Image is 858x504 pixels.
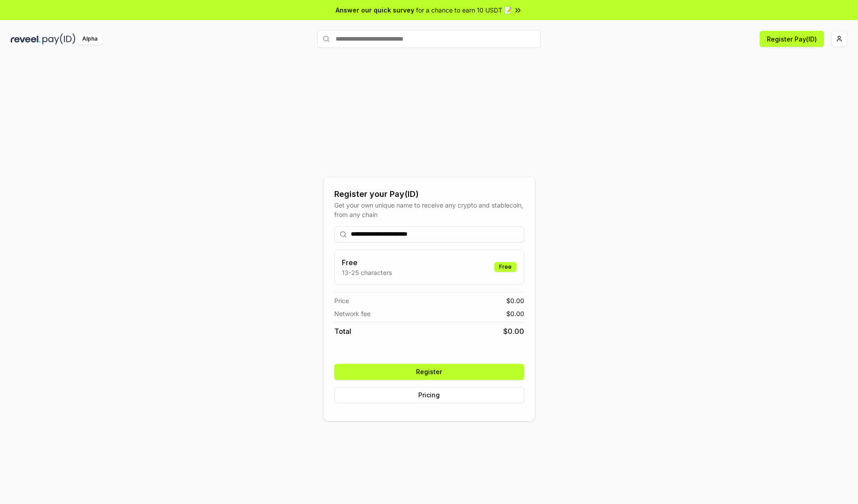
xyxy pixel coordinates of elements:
[334,188,524,200] div: Register your Pay(ID)
[334,387,524,403] button: Pricing
[416,5,512,15] span: for a chance to earn 10 USDT 📝
[334,200,524,219] div: Get your own unique name to receive any crypto and stablecoin, from any chain
[342,268,392,277] p: 13-25 characters
[760,31,824,47] button: Register Pay(ID)
[334,309,370,318] span: Network fee
[334,326,351,337] span: Total
[334,364,524,380] button: Register
[342,257,392,268] h3: Free
[77,33,102,45] div: Alpha
[11,33,41,45] img: reveel_dark
[506,296,524,305] span: $ 0.00
[334,296,349,305] span: Price
[506,309,524,318] span: $ 0.00
[503,326,524,337] span: $ 0.00
[336,5,414,15] span: Answer our quick survey
[494,262,517,272] div: Free
[42,33,76,45] img: pay_id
